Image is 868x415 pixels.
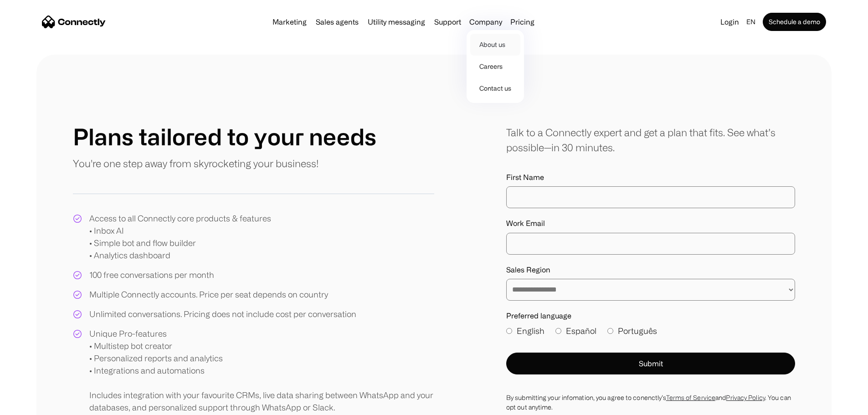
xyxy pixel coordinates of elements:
[726,394,765,401] a: Privacy Policy
[73,123,376,150] h1: Plans tailored to your needs
[506,125,795,155] div: Talk to a Connectly expert and get a plan that fits. See what’s possible—in 30 minutes.
[89,212,271,261] div: Access to all Connectly core products & features • Inbox AI • Simple bot and flow builder • Analy...
[9,398,55,412] aside: Language selected: English
[743,15,761,28] div: en
[431,18,465,26] a: Support
[470,77,520,99] a: Contact us
[506,219,795,228] label: Work Email
[312,18,362,26] a: Sales agents
[506,312,795,320] label: Preferred language
[607,328,613,334] input: Português
[506,325,544,337] label: English
[555,325,596,337] label: Español
[469,15,502,28] div: Company
[73,156,318,171] p: You're one step away from skyrocketing your business!
[42,15,106,29] a: home
[717,15,743,28] a: Login
[269,18,310,26] a: Marketing
[18,399,55,412] ul: Language list
[467,28,524,103] nav: Company
[470,56,520,77] a: Careers
[470,34,520,56] a: About us
[89,328,434,414] div: Unique Pro-features • Multistep bot creator • Personalized reports and analytics • Integrations a...
[763,13,826,31] a: Schedule a demo
[89,269,214,281] div: 100 free conversations per month
[746,15,755,28] div: en
[467,15,505,28] div: Company
[506,266,795,274] label: Sales Region
[364,18,429,26] a: Utility messaging
[607,325,657,337] label: Português
[89,308,356,320] div: Unlimited conversations. Pricing does not include cost per conversation
[506,328,512,334] input: English
[506,393,795,412] div: By submitting your infomation, you agree to conenctly’s and . You can opt out anytime.
[506,173,795,182] label: First Name
[507,18,538,26] a: Pricing
[89,288,328,301] div: Multiple Connectly accounts. Price per seat depends on country
[506,353,795,374] button: Submit
[555,328,561,334] input: Español
[666,394,716,401] a: Terms of Service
